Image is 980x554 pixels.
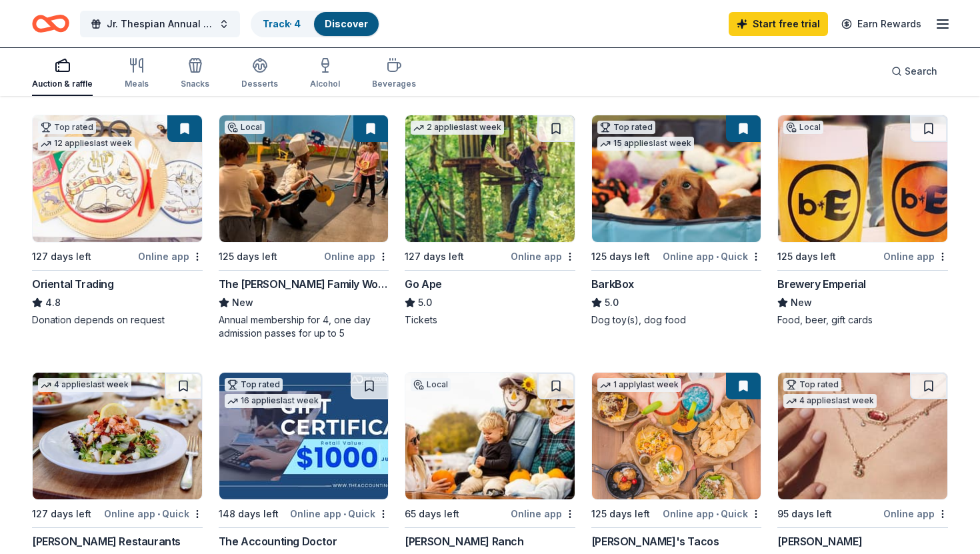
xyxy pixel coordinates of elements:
[310,79,340,89] div: Alcohol
[241,79,278,89] div: Desserts
[597,137,694,151] div: 15 applies last week
[405,276,442,292] div: Go Ape
[290,505,389,522] div: Online app Quick
[125,52,149,96] button: Meals
[605,295,619,311] span: 5.0
[225,394,321,408] div: 16 applies last week
[181,79,209,89] div: Snacks
[405,115,575,327] a: Image for Go Ape2 applieslast week127 days leftOnline appGo Ape5.0Tickets
[778,115,947,242] img: Image for Brewery Emperial
[777,506,832,522] div: 95 days left
[33,115,202,242] img: Image for Oriental Trading
[597,378,681,392] div: 1 apply last week
[591,115,762,327] a: Image for BarkBoxTop rated15 applieslast week125 days leftOnline app•QuickBarkBox5.0Dog toy(s), d...
[32,8,69,39] a: Home
[591,276,634,292] div: BarkBox
[405,115,575,242] img: Image for Go Ape
[783,378,841,391] div: Top rated
[591,506,650,522] div: 125 days left
[883,505,948,522] div: Online app
[251,11,380,37] button: Track· 4Discover
[32,506,91,522] div: 127 days left
[107,16,213,32] span: Jr. Thespian Annual Silent Auction
[138,248,203,265] div: Online app
[38,137,135,151] div: 12 applies last week
[777,249,836,265] div: 125 days left
[104,505,203,522] div: Online app Quick
[45,295,61,311] span: 4.8
[591,313,762,327] div: Dog toy(s), dog food
[411,378,451,391] div: Local
[343,509,346,519] span: •
[38,121,96,134] div: Top rated
[716,251,719,262] span: •
[125,79,149,89] div: Meals
[372,79,416,89] div: Beverages
[418,295,432,311] span: 5.0
[32,313,203,327] div: Donation depends on request
[783,394,877,408] div: 4 applies last week
[181,52,209,96] button: Snacks
[591,249,650,265] div: 125 days left
[405,373,575,499] img: Image for Faulkner's Ranch
[219,313,389,340] div: Annual membership for 4, one day admission passes for up to 5
[592,373,761,499] img: Image for Torchy's Tacos
[325,18,368,29] a: Discover
[219,249,277,265] div: 125 days left
[32,249,91,265] div: 127 days left
[592,115,761,242] img: Image for BarkBox
[32,115,203,327] a: Image for Oriental TradingTop rated12 applieslast week127 days leftOnline appOriental Trading4.8D...
[219,276,389,292] div: The [PERSON_NAME] Family Wonderscope
[777,276,866,292] div: Brewery Emperial
[219,373,389,499] img: Image for The Accounting Doctor
[219,115,389,340] a: Image for The Regnier Family WonderscopeLocal125 days leftOnline appThe [PERSON_NAME] Family Wond...
[716,509,719,519] span: •
[219,506,279,522] div: 148 days left
[777,313,948,327] div: Food, beer, gift cards
[881,58,948,85] button: Search
[225,121,265,134] div: Local
[511,248,575,265] div: Online app
[80,11,240,37] button: Jr. Thespian Annual Silent Auction
[783,121,823,134] div: Local
[263,18,301,29] a: Track· 4
[833,12,929,36] a: Earn Rewards
[663,505,761,522] div: Online app Quick
[591,533,719,549] div: [PERSON_NAME]'s Tacos
[32,79,93,89] div: Auction & raffle
[778,373,947,499] img: Image for Kendra Scott
[511,505,575,522] div: Online app
[405,506,459,522] div: 65 days left
[33,373,202,499] img: Image for Cameron Mitchell Restaurants
[663,248,761,265] div: Online app Quick
[411,121,504,135] div: 2 applies last week
[32,276,114,292] div: Oriental Trading
[777,115,948,327] a: Image for Brewery EmperialLocal125 days leftOnline appBrewery EmperialNewFood, beer, gift cards
[324,248,389,265] div: Online app
[32,533,181,549] div: [PERSON_NAME] Restaurants
[241,52,278,96] button: Desserts
[405,313,575,327] div: Tickets
[372,52,416,96] button: Beverages
[405,249,464,265] div: 127 days left
[32,52,93,96] button: Auction & raffle
[729,12,828,36] a: Start free trial
[405,533,523,549] div: [PERSON_NAME] Ranch
[777,533,862,549] div: [PERSON_NAME]
[232,295,253,311] span: New
[38,378,131,392] div: 4 applies last week
[225,378,283,391] div: Top rated
[157,509,160,519] span: •
[905,63,937,79] span: Search
[883,248,948,265] div: Online app
[791,295,812,311] span: New
[219,533,337,549] div: The Accounting Doctor
[219,115,389,242] img: Image for The Regnier Family Wonderscope
[597,121,655,134] div: Top rated
[310,52,340,96] button: Alcohol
